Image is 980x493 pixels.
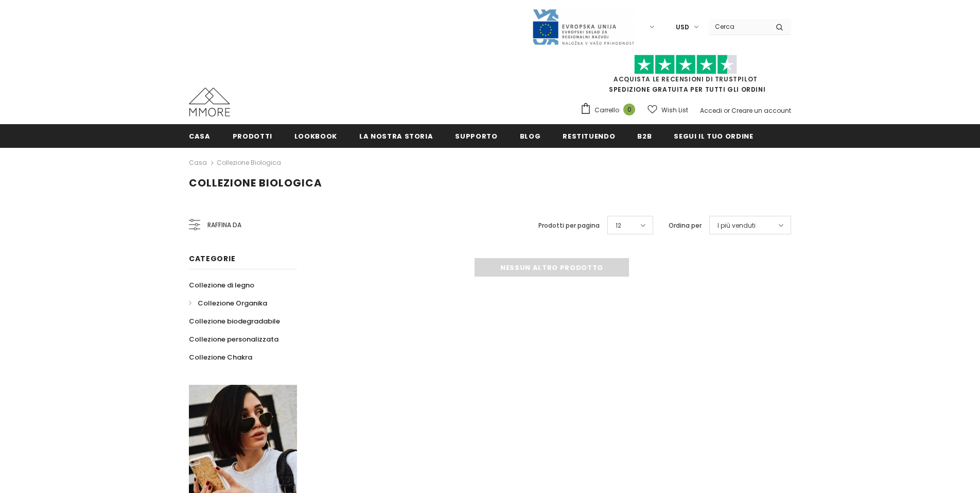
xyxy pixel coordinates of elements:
span: 12 [616,220,621,231]
label: Prodotti per pagina [538,220,600,231]
a: Collezione Organika [189,294,267,312]
a: Accedi [700,106,722,115]
img: Fidati di Pilot Stars [634,55,737,75]
span: Segui il tuo ordine [674,131,753,141]
span: Collezione biologica [189,176,322,190]
span: USD [676,22,689,32]
a: Carrello 0 [580,103,640,118]
img: Casi MMORE [189,88,230,116]
span: Carrello [594,105,619,115]
input: Search Site [709,19,768,34]
span: supporto [455,131,497,141]
span: Lookbook [294,131,337,141]
span: 0 [623,104,635,115]
span: Casa [189,131,211,141]
span: Categorie [189,253,235,264]
a: supporto [455,124,497,147]
img: Javni Razpis [532,8,635,46]
a: Restituendo [563,124,615,147]
a: Prodotti [233,124,272,147]
span: or [724,106,730,115]
span: Wish List [661,105,688,115]
a: La nostra storia [359,124,433,147]
a: Segui il tuo ordine [674,124,753,147]
a: Collezione di legno [189,276,254,294]
a: Lookbook [294,124,337,147]
a: Collezione Chakra [189,348,252,366]
a: Casa [189,124,211,147]
span: Blog [520,131,541,141]
a: Wish List [647,101,688,119]
span: Collezione biodegradabile [189,316,280,326]
a: Casa [189,157,207,169]
span: Restituendo [563,131,615,141]
span: I più venduti [717,220,756,231]
span: Collezione Organika [198,298,267,308]
span: Collezione personalizzata [189,334,278,344]
span: SPEDIZIONE GRATUITA PER TUTTI GLI ORDINI [580,59,791,94]
a: Collezione biodegradabile [189,312,280,330]
span: La nostra storia [359,131,433,141]
span: Prodotti [233,131,272,141]
a: Acquista le recensioni di TrustPilot [614,75,758,83]
span: Raffina da [207,219,241,231]
a: Collezione personalizzata [189,330,278,348]
a: Javni Razpis [532,22,635,31]
label: Ordina per [669,220,702,231]
span: Collezione di legno [189,280,254,290]
a: Creare un account [731,106,791,115]
span: B2B [637,131,652,141]
a: Collezione biologica [217,158,281,167]
span: Collezione Chakra [189,352,252,362]
a: Blog [520,124,541,147]
a: B2B [637,124,652,147]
